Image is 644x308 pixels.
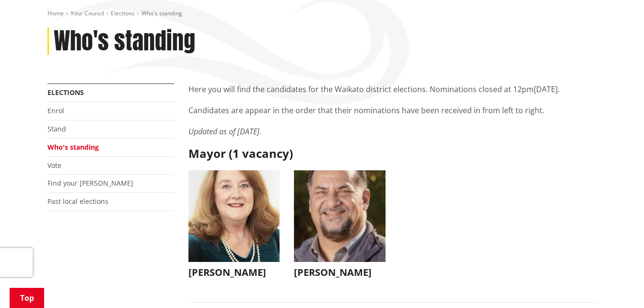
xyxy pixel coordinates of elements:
a: Who's standing [47,142,99,152]
a: Home [47,9,64,17]
a: Your Council [70,9,104,17]
nav: breadcrumb [47,10,597,18]
a: Elections [111,9,135,17]
a: Top [10,288,44,308]
strong: Mayor (1 vacancy) [188,145,293,161]
h3: [PERSON_NAME] [188,267,280,278]
img: WO-M__CHURCH_J__UwGuY [188,170,280,262]
a: Vote [47,161,61,170]
img: WO-M__BECH_A__EWN4j [294,170,386,262]
button: [PERSON_NAME] [188,170,280,283]
p: Candidates are appear in the order that their nominations have been received in from left to right. [188,105,597,116]
h1: Who's standing [54,27,195,55]
iframe: Messenger Launcher [600,268,634,302]
a: Stand [47,124,66,133]
button: [PERSON_NAME] [294,170,386,283]
a: Past local elections [47,197,108,206]
p: Here you will find the candidates for the Waikato district elections. Nominations closed at 12pm[... [188,83,597,95]
em: Updated as of [DATE]. [188,126,261,137]
span: Who's standing [141,9,182,17]
a: Enrol [47,106,64,115]
a: Elections [47,88,84,97]
a: Find your [PERSON_NAME] [47,178,133,188]
h3: [PERSON_NAME] [294,267,386,278]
